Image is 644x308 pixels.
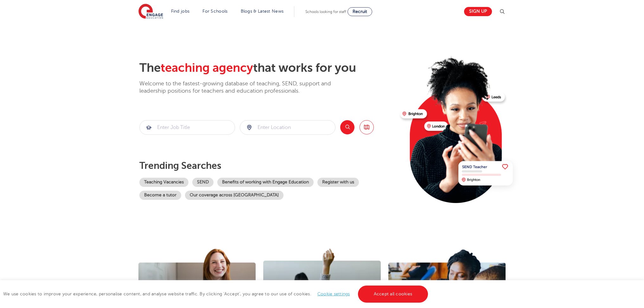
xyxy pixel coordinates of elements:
button: Search [340,120,354,134]
div: Submit [240,120,335,135]
input: Submit [240,120,335,134]
a: Register with us [317,178,359,187]
a: Recruit [348,7,372,16]
input: Submit [140,120,235,134]
span: teaching agency [161,61,253,75]
a: Find jobs [171,9,190,14]
a: For Schools [202,9,227,14]
h2: The that works for you [139,61,395,75]
p: Trending searches [139,160,395,171]
span: Schools looking for staff [305,9,346,14]
a: Become a tutor [139,191,181,200]
a: Teaching Vacancies [139,178,188,187]
a: Accept all cookies [358,286,428,303]
a: Blogs & Latest News [241,9,284,14]
p: Welcome to the fastest-growing database of teaching, SEND, support and leadership positions for t... [139,80,348,95]
div: Submit [139,120,235,135]
a: Our coverage across [GEOGRAPHIC_DATA] [185,191,284,200]
img: Engage Education [138,4,163,20]
a: SEND [192,178,214,187]
a: Cookie settings [317,292,350,296]
span: We use cookies to improve your experience, personalise content, and analyse website traffic. By c... [3,292,430,296]
a: Benefits of working with Engage Education [217,178,314,187]
a: Sign up [464,7,492,16]
span: Recruit [353,9,367,14]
